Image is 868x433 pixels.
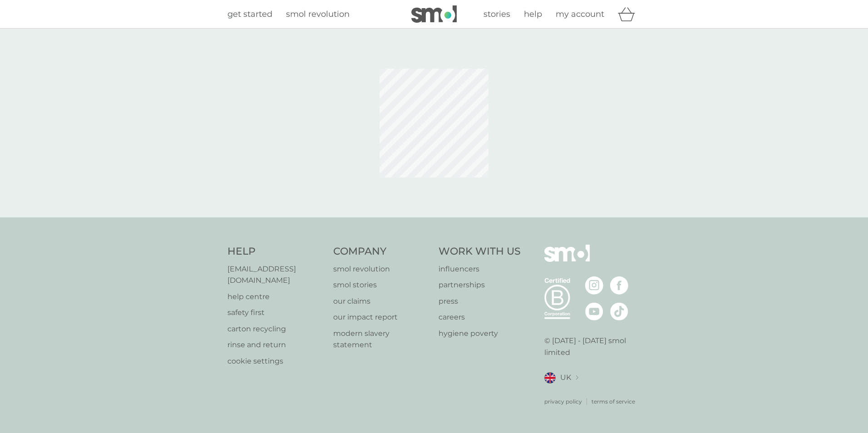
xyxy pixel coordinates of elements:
h4: Company [333,245,430,259]
a: get started [227,8,272,21]
a: terms of service [592,397,635,406]
img: smol [544,245,590,276]
a: help centre [227,291,324,303]
a: smol revolution [333,263,430,275]
span: help [524,9,542,19]
img: visit the smol Tiktok page [610,302,628,320]
img: visit the smol Instagram page [585,276,603,295]
a: help [524,8,542,21]
a: press [439,295,521,307]
img: select a new location [576,375,578,380]
a: smol stories [333,279,430,291]
a: rinse and return [227,339,324,351]
img: smol [411,5,457,23]
a: [EMAIL_ADDRESS][DOMAIN_NAME] [227,263,324,286]
a: modern slavery statement [333,328,430,351]
a: stories [483,8,510,21]
span: my account [556,9,604,19]
a: partnerships [439,279,521,291]
img: visit the smol Youtube page [585,302,603,320]
span: UK [560,372,571,384]
a: smol revolution [286,8,350,21]
a: our claims [333,295,430,307]
span: smol revolution [286,9,350,19]
a: careers [439,311,521,323]
a: safety first [227,307,324,319]
div: basket [618,5,641,23]
p: © [DATE] - [DATE] smol limited [544,335,641,358]
span: get started [227,9,272,19]
a: privacy policy [544,397,582,406]
a: our impact report [333,311,430,323]
a: my account [556,8,604,21]
span: stories [483,9,510,19]
img: UK flag [544,372,556,384]
a: influencers [439,263,521,275]
a: cookie settings [227,355,324,367]
a: carton recycling [227,323,324,335]
a: hygiene poverty [439,328,521,340]
h4: Help [227,245,324,259]
img: visit the smol Facebook page [610,276,628,295]
h4: Work With Us [439,245,521,259]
